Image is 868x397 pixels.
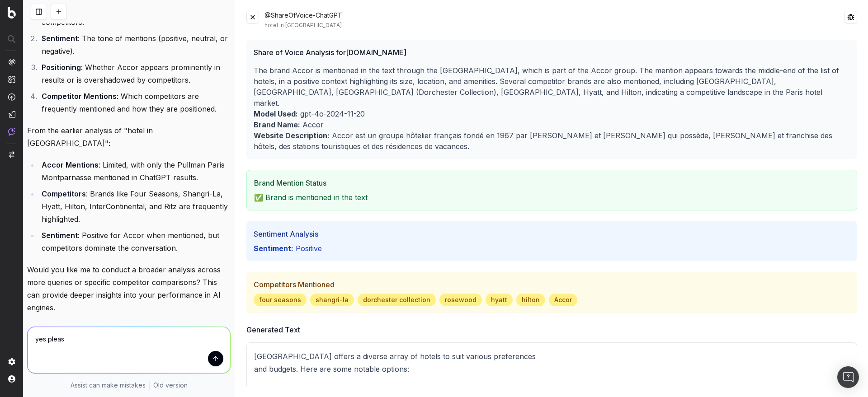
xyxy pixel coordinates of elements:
[254,177,849,188] h3: Brand Mention Status
[310,294,354,306] span: shangri-la
[246,324,857,335] h3: Generated Text
[8,93,15,101] img: Activation
[8,75,15,83] img: Intelligence
[254,279,850,290] h3: Competitors Mentioned
[42,231,78,240] strong: Sentiment
[71,381,146,390] p: Assist can make mistakes
[42,189,86,198] strong: Competitors
[39,90,231,115] li: : Which competitors are frequently mentioned and how they are positioned.
[264,22,844,29] div: hotel in [GEOGRAPHIC_DATA]
[8,7,16,19] img: Botify logo
[486,294,513,306] span: hyatt
[358,294,436,306] span: dorchester collection
[39,187,231,225] li: : Brands like Four Seasons, Shangri-La, Hyatt, Hilton, InterContinental, and Ritz are frequently ...
[27,124,231,149] p: From the earlier analysis of "hotel in [GEOGRAPHIC_DATA]":
[8,128,15,135] img: Assist
[254,130,850,152] p: Accor est un groupe hôtelier français fondé en 1967 par [PERSON_NAME] et [PERSON_NAME] qui possèd...
[39,229,231,254] li: : Positive for Accor when mentioned, but competitors dominate the conversation.
[254,229,850,239] h3: Sentiment Analysis
[254,47,406,58] span: Share of Voice Analysis for [DOMAIN_NAME]
[42,160,99,169] strong: Accor Mentions
[28,327,230,373] textarea: yes pleas
[254,244,293,253] b: Sentiment:
[254,243,850,254] p: positive
[549,294,577,306] span: Accor
[516,294,545,306] span: hilton
[254,119,850,130] p: Accor
[9,151,14,158] img: Switch project
[254,192,849,203] p: ✅ Brand is mentioned in the text
[254,350,548,375] p: [GEOGRAPHIC_DATA] offers a diverse array of hotels to suit various preferences and budgets. Here ...
[254,294,307,306] span: four seasons
[8,358,15,365] img: Setting
[264,11,844,29] div: @ShareOfVoice-ChatGPT
[254,108,850,119] p: gpt-4o-2024-11-20
[254,131,330,140] b: Website Description:
[254,120,300,129] b: Brand Name:
[8,375,15,383] img: My account
[8,58,15,65] img: Analytics
[39,159,231,184] li: : Limited, with only the Pullman Paris Montparnasse mentioned in ChatGPT results.
[153,381,188,390] a: Old version
[254,65,850,108] p: The brand Accor is mentioned in the text through the [GEOGRAPHIC_DATA], which is part of the Acco...
[8,111,15,118] img: Studio
[27,263,231,314] p: Would you like me to conduct a broader analysis across more queries or specific competitor compar...
[439,294,482,306] span: rosewood
[42,63,81,72] strong: Positioning
[42,34,78,43] strong: Sentiment
[42,92,117,101] strong: Competitor Mentions
[254,109,298,118] b: Model Used:
[837,366,859,388] div: Open Intercom Messenger
[39,61,231,86] li: : Whether Accor appears prominently in results or is overshadowed by competitors.
[39,32,231,57] li: : The tone of mentions (positive, neutral, or negative).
